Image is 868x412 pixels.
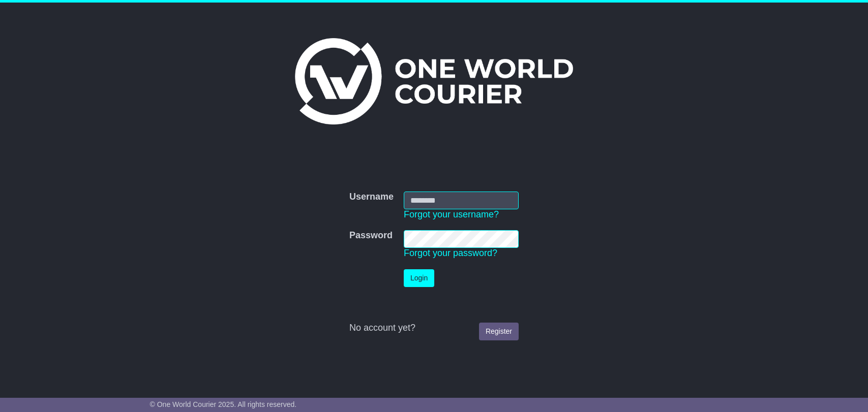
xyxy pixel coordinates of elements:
[404,269,434,287] button: Login
[404,209,499,219] a: Forgot your username?
[349,230,393,241] label: Password
[479,323,519,340] a: Register
[349,192,394,203] label: Username
[404,248,497,258] a: Forgot your password?
[150,400,297,408] span: © One World Courier 2025. All rights reserved.
[295,38,573,124] img: One World
[349,323,519,334] div: No account yet?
